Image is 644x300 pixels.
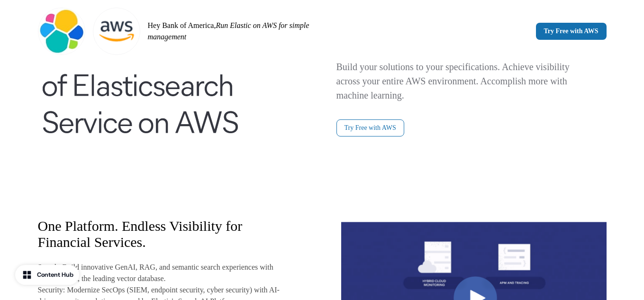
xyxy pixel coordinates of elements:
a: Try Free with AWS [336,119,404,136]
em: Run Elastic on AWS for simple management [148,21,309,41]
button: Content Hub [15,265,79,285]
a: Try Free with AWS [536,23,607,40]
div: Content Hub [37,270,73,280]
p: Hey Bank of America, [148,20,318,43]
h2: One Platform. Endless Visibility for Financial Services. [38,218,286,250]
p: Search: Build innovative GenAI, RAG, and semantic search experiences with Elasticsearch, the lead... [38,262,286,284]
